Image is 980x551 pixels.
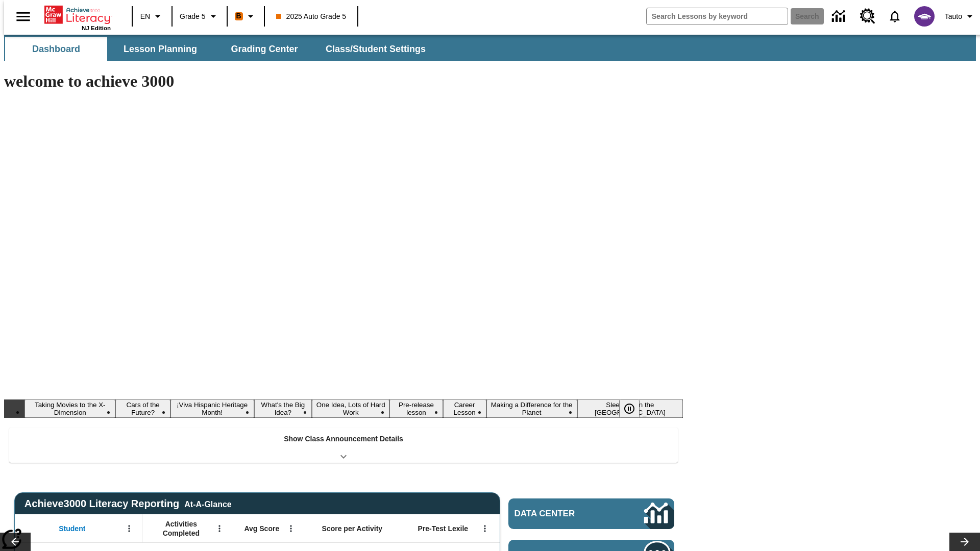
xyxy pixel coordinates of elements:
button: Slide 3 ¡Viva Hispanic Heritage Month! [170,399,254,418]
span: Achieve3000 Literacy Reporting [24,498,232,510]
button: Lesson carousel, Next [949,533,980,551]
button: Slide 9 Sleepless in the Animal Kingdom [577,399,683,418]
div: SubNavbar [4,35,976,61]
button: Grade: Grade 5, Select a grade [176,7,224,26]
button: Class/Student Settings [317,37,434,61]
button: Slide 4 What's the Big Idea? [254,399,312,418]
button: Open side menu [8,2,38,32]
button: Open Menu [212,521,227,536]
button: Slide 5 One Idea, Lots of Hard Work [312,399,389,418]
span: Grade 5 [180,11,206,22]
span: EN [140,11,150,22]
span: Avg Score [244,524,279,533]
div: At-A-Glance [184,498,231,509]
input: search field [647,8,788,24]
h1: welcome to achieve 3000 [4,72,683,91]
button: Boost Class color is orange. Change class color [231,7,261,26]
span: Data Center [514,509,610,519]
span: B [236,10,241,22]
span: Pre-Test Lexile [418,524,469,533]
button: Grading Center [213,37,315,61]
span: Student [59,524,85,533]
a: Resource Center, Will open in new tab [854,3,881,30]
button: Slide 8 Making a Difference for the Planet [486,399,577,418]
button: Open Menu [283,521,299,536]
button: Dashboard [5,37,107,61]
span: NJ Edition [82,25,111,31]
span: Score per Activity [322,524,383,533]
div: Show Class Announcement Details [9,428,678,463]
button: Select a new avatar [908,3,941,30]
a: Home [44,5,111,25]
div: SubNavbar [4,37,435,61]
button: Slide 6 Pre-release lesson [389,399,443,418]
a: Data Center [508,498,674,529]
img: avatar image [914,6,935,27]
div: Pause [619,399,650,418]
button: Lesson Planning [109,37,211,61]
span: 2025 Auto Grade 5 [276,11,347,22]
button: Slide 7 Career Lesson [443,399,486,418]
button: Pause [619,399,640,418]
p: Show Class Announcement Details [284,434,403,444]
span: Tauto [945,11,962,22]
button: Open Menu [477,521,493,536]
span: Activities Completed [148,519,215,538]
button: Language: EN, Select a language [136,7,168,26]
a: Data Center [826,3,854,31]
div: Home [44,4,111,31]
button: Open Menu [121,521,137,536]
a: Notifications [881,3,908,30]
button: Profile/Settings [941,7,980,26]
button: Slide 2 Cars of the Future? [115,399,170,418]
button: Slide 1 Taking Movies to the X-Dimension [24,399,115,418]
